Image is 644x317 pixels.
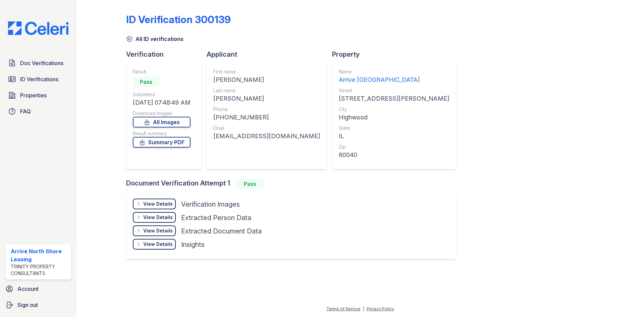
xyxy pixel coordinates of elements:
[143,201,173,207] div: View Details
[213,87,320,94] div: Last name
[213,131,320,141] div: [EMAIL_ADDRESS][DOMAIN_NAME]
[181,213,251,222] div: Extracted Person Data
[3,282,74,296] a: Account
[126,13,231,25] div: ID Verification 300139
[181,240,205,249] div: Insights
[5,89,71,102] a: Properties
[237,178,264,189] div: Pass
[3,298,74,312] a: Sign out
[20,107,31,115] span: FAQ
[143,241,173,248] div: View Details
[143,214,173,221] div: View Details
[181,200,240,209] div: Verification Images
[20,59,63,67] span: Doc Verifications
[17,285,39,293] span: Account
[133,110,191,117] div: Download Images
[213,94,320,103] div: [PERSON_NAME]
[339,144,449,150] div: Zip
[11,263,68,277] div: Trinity Property Consultants
[11,247,68,263] div: Arrive North Shore Leasing
[133,98,191,107] div: [DATE] 07:48:49 AM
[133,68,191,75] div: Result
[126,35,183,43] a: All ID verifications
[339,68,449,75] div: Name
[339,75,449,85] div: Arrive [GEOGRAPHIC_DATA]
[339,68,449,85] a: Name Arrive [GEOGRAPHIC_DATA]
[126,178,461,189] div: Document Verification Attempt 1
[339,131,449,141] div: IL
[5,105,71,118] a: FAQ
[181,226,262,236] div: Extracted Document Data
[213,125,320,131] div: Email
[133,137,191,148] a: Summary PDF
[143,227,173,234] div: View Details
[326,306,361,311] a: Terms of Service
[133,91,191,98] div: Submitted
[363,306,364,311] div: |
[5,56,71,70] a: Doc Verifications
[339,125,449,131] div: State
[339,106,449,113] div: City
[332,50,461,59] div: Property
[213,68,320,75] div: First name
[339,87,449,94] div: Street
[20,91,47,99] span: Properties
[213,106,320,113] div: Phone
[17,301,38,309] span: Sign out
[133,117,191,127] a: All Images
[339,113,449,122] div: Highwood
[207,50,332,59] div: Applicant
[126,50,207,59] div: Verification
[20,75,58,83] span: ID Verifications
[3,21,74,35] img: CE_Logo_Blue-a8612792a0a2168367f1c8372b55b34899dd931a85d93a1a3d3e32e68fde9ad4.png
[133,130,191,137] div: Result summary
[5,72,71,86] a: ID Verifications
[339,94,449,103] div: [STREET_ADDRESS][PERSON_NAME]
[133,76,160,87] div: Pass
[367,306,394,311] a: Privacy Policy
[213,113,320,122] div: [PHONE_NUMBER]
[213,75,320,85] div: [PERSON_NAME]
[339,150,449,160] div: 60040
